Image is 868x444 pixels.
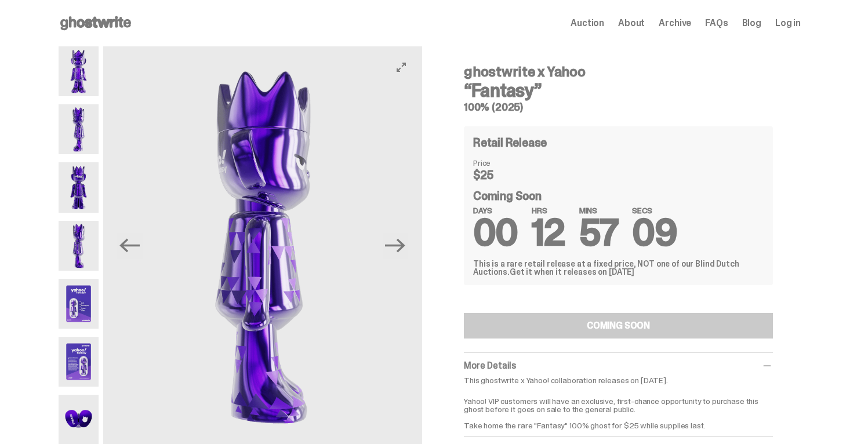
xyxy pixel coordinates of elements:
[579,206,619,214] span: MINS
[464,81,773,100] h3: “Fantasy”
[705,19,728,28] a: FAQs
[632,206,677,214] span: SECS
[775,19,801,28] a: Log in
[59,162,99,212] img: Yahoo-HG---3.png
[117,233,143,259] button: Previous
[59,46,99,96] img: Yahoo-HG---1.png
[59,104,99,154] img: Yahoo-HG---2.png
[532,209,565,257] span: 12
[59,279,99,329] img: Yahoo-HG---5.png
[464,313,773,339] button: COMING SOON
[464,102,773,112] h5: 100% (2025)
[464,359,516,372] span: More Details
[59,221,99,271] img: Yahoo-HG---4.png
[473,137,547,148] h4: Retail Release
[532,206,565,214] span: HRS
[473,206,518,214] span: DAYS
[59,337,99,387] img: Yahoo-HG---6.png
[473,190,764,246] div: Coming Soon
[473,159,531,167] dt: Price
[473,260,764,276] div: This is a rare retail release at a fixed price, NOT one of our Blind Dutch Auctions.
[587,321,650,330] div: COMING SOON
[571,19,604,28] a: Auction
[464,376,773,384] p: This ghostwrite x Yahoo! collaboration releases on [DATE].
[464,389,773,430] p: Yahoo! VIP customers will have an exclusive, first-chance opportunity to purchase this ghost befo...
[510,267,634,277] span: Get it when it releases on [DATE]
[473,209,518,257] span: 00
[394,60,408,74] button: View full-screen
[464,65,773,79] h4: ghostwrite x Yahoo
[579,209,619,257] span: 57
[618,19,645,28] a: About
[632,209,677,257] span: 09
[742,19,761,28] a: Blog
[473,169,531,181] dd: $25
[383,233,408,259] button: Next
[659,19,691,28] a: Archive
